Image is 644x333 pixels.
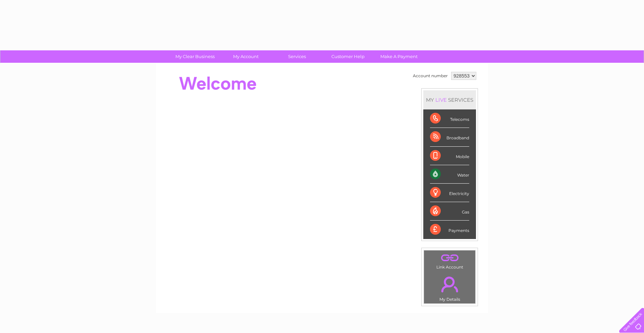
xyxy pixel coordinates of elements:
div: Telecoms [430,109,469,128]
div: Electricity [430,184,469,202]
div: Water [430,165,469,184]
td: My Details [424,271,476,304]
div: LIVE [434,97,448,103]
a: . [426,252,474,264]
a: My Clear Business [167,50,223,63]
div: Gas [430,202,469,221]
a: My Account [218,50,274,63]
td: Account number [411,70,449,82]
div: Broadband [430,128,469,146]
a: . [426,273,474,296]
a: Make A Payment [371,50,427,63]
div: MY SERVICES [423,90,476,109]
div: Mobile [430,147,469,165]
a: Customer Help [320,50,376,63]
td: Link Account [424,250,476,271]
div: Payments [430,221,469,239]
a: Services [269,50,325,63]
